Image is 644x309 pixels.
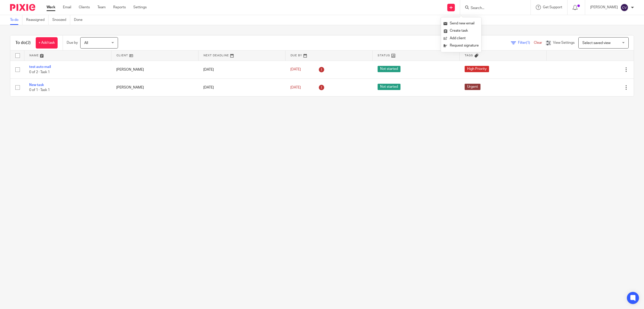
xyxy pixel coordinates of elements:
a: Clear [534,41,542,45]
span: (1) [526,41,530,45]
span: Select saved view [582,41,611,45]
a: Snoozed [52,15,70,25]
a: Clients [79,5,90,10]
a: test auto mail [29,65,51,69]
td: [PERSON_NAME] [111,61,198,78]
a: + Add task [36,37,58,49]
a: Send new email [444,20,479,27]
span: Get Support [543,6,562,9]
span: All [84,41,88,45]
span: Not started [378,84,400,90]
td: [DATE] [198,61,285,78]
h1: To do [15,40,31,46]
a: Team [97,5,106,10]
span: [DATE] [290,68,301,71]
span: 0 of 2 · Task 1 [29,70,50,74]
a: Request signature [444,42,479,49]
a: Add client [444,35,479,42]
span: Filter [518,41,534,45]
a: New task [29,83,44,87]
span: (2) [26,41,31,45]
a: Create task [444,27,479,34]
td: [PERSON_NAME] [111,78,198,96]
span: Not started [378,66,400,72]
p: Due by [67,40,78,45]
span: View Settings [553,41,575,45]
span: Tags [465,54,473,57]
p: [PERSON_NAME] [590,5,618,10]
span: High Priority [465,66,489,72]
span: [DATE] [290,86,301,89]
a: Reports [113,5,126,10]
a: Reassigned [26,15,49,25]
a: Email [63,5,71,10]
td: [DATE] [198,78,285,96]
img: Pixie [10,4,35,11]
a: To do [10,15,22,25]
span: 0 of 1 · Task 1 [29,88,50,92]
img: svg%3E [620,4,628,12]
a: Settings [133,5,147,10]
a: Done [74,15,86,25]
span: Urgent [465,84,480,90]
input: Search [470,6,515,11]
a: Work [47,5,55,10]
